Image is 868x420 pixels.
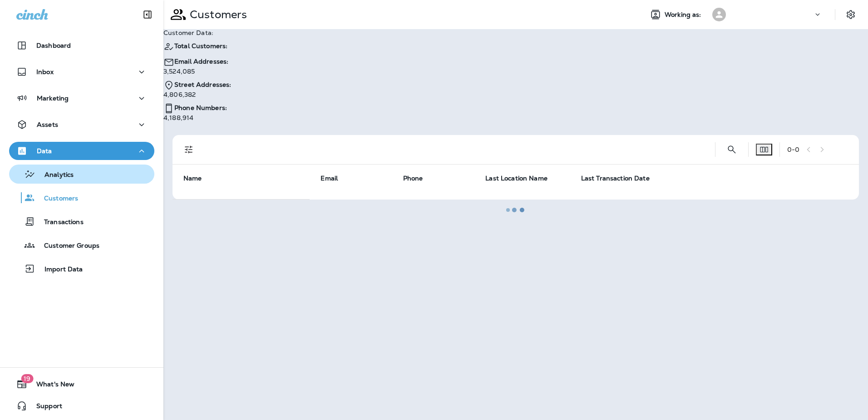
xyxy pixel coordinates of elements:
[9,115,154,134] button: Assets
[35,242,99,250] p: Customer Groups
[163,114,231,121] p: 4,188,914
[36,42,71,49] p: Dashboard
[9,375,154,393] button: 19What's New
[9,36,154,55] button: Dashboard
[163,29,231,36] p: Customer Data:
[37,147,52,155] p: Data
[21,374,33,383] span: 19
[9,397,154,415] button: Support
[36,68,54,75] p: Inbox
[9,142,154,160] button: Data
[9,89,154,107] button: Marketing
[9,212,154,231] button: Transactions
[35,195,78,203] p: Customers
[35,218,84,227] p: Transactions
[9,165,154,184] button: Analytics
[27,380,74,391] span: What's New
[37,121,58,128] p: Assets
[35,171,74,180] p: Analytics
[9,259,154,278] button: Import Data
[9,235,154,255] button: Customer Groups
[9,188,154,207] button: Customers
[27,402,62,413] span: Support
[163,68,231,75] p: 3,524,085
[9,63,154,81] button: Inbox
[35,265,83,274] p: Import Data
[37,95,69,102] p: Marketing
[135,5,160,24] button: Collapse Sidebar
[163,91,231,98] p: 4,806,382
